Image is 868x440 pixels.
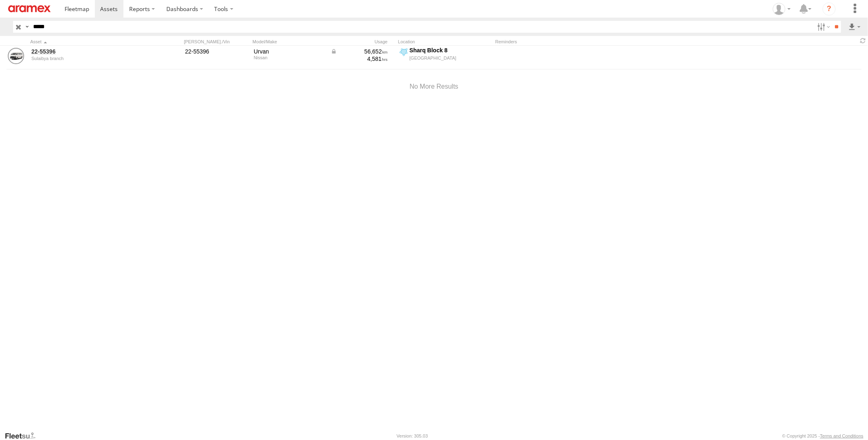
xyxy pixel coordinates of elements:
div: © Copyright 2025 - [782,433,864,438]
div: [GEOGRAPHIC_DATA] [409,55,491,61]
label: Search Query [24,21,30,33]
div: Urvan [254,48,325,55]
label: Search Filter Options [814,21,832,33]
div: Click to Sort [30,39,145,45]
img: aramex-logo.svg [8,5,51,12]
div: Location [398,39,492,45]
div: Gabriel Liwang [770,3,794,15]
div: Reminders [495,39,626,45]
span: Refresh [858,37,868,45]
div: 22-55396 [185,48,248,55]
a: 22-55396 [31,48,143,55]
label: Export results as... [848,21,861,33]
div: Model/Make [253,39,326,45]
div: 4,581 [331,55,388,63]
div: [PERSON_NAME]./Vin [184,39,249,45]
i: ? [823,2,836,16]
div: undefined [31,56,143,61]
div: Sharq Block 8 [409,47,491,54]
div: Version: 305.03 [397,433,428,438]
a: Visit our Website [4,432,42,440]
a: Terms and Conditions [820,433,864,438]
a: View Asset Details [8,48,24,64]
div: Nissan [254,55,325,60]
label: Click to View Current Location [398,47,492,69]
div: Data from Vehicle CANbus [331,48,388,55]
div: Usage [329,39,395,45]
